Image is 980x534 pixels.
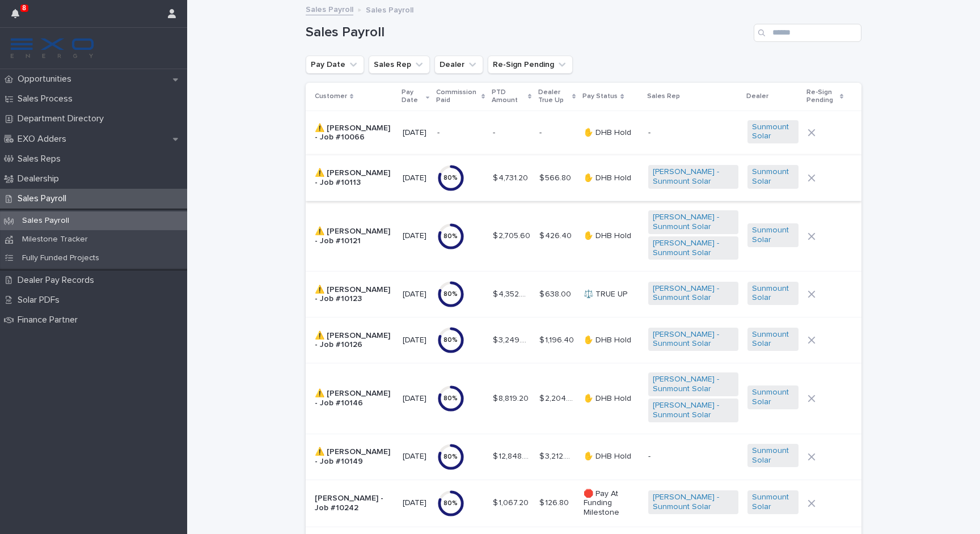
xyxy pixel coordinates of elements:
[13,173,68,184] p: Dealership
[584,489,639,518] p: 🛑 Pay At Funding Milestone
[13,113,113,124] p: Department Directory
[437,126,442,138] p: -
[437,232,464,240] div: 80 %
[403,394,428,404] p: [DATE]
[437,395,464,402] div: 80 %
[584,290,639,299] p: ⚖️ TRUE UP
[493,450,533,461] p: $ 12,848.00
[584,128,639,138] p: ✋ DHB Hold
[752,388,794,407] a: Sunmount Solar
[13,193,75,204] p: Sales Payroll
[403,498,428,508] p: [DATE]
[752,446,794,465] a: Sunmount Solar
[493,287,533,299] p: $ 4,352.00
[488,56,573,74] button: Re-Sign Pending
[315,494,394,513] p: [PERSON_NAME] - Job #10242
[539,171,573,183] p: $ 566.80
[539,229,574,241] p: $ 426.40
[584,173,639,183] p: ✋ DHB Hold
[752,122,794,142] a: Sunmount Solar
[11,7,26,27] div: 8
[493,496,531,508] p: $ 1,067.20
[13,216,78,226] p: Sales Payroll
[493,333,533,345] p: $ 3,249.60
[539,392,577,404] p: $ 2,204.80
[13,134,75,145] p: EXO Adders
[437,290,464,298] div: 80 %
[315,90,347,103] p: Customer
[653,375,734,394] a: [PERSON_NAME] - Sunmount Solar
[13,315,87,325] p: Finance Partner
[306,363,861,434] tr: ⚠️ [PERSON_NAME] - Job #10146[DATE]80%$ 8,819.20$ 8,819.20 $ 2,204.80$ 2,204.80 ✋ DHB Hold[PERSON...
[315,168,394,188] p: ⚠️ [PERSON_NAME] - Job #10113
[754,24,861,42] input: Search
[582,90,618,103] p: Pay Status
[306,111,861,155] tr: ⚠️ [PERSON_NAME] - Job #10066[DATE]-- -- -- ✋ DHB Hold-Sunmount Solar
[493,392,531,404] p: $ 8,819.20
[752,226,794,245] a: Sunmount Solar
[746,90,768,103] p: Dealer
[653,284,734,303] a: [PERSON_NAME] - Sunmount Solar
[653,401,734,420] a: [PERSON_NAME] - Sunmount Solar
[436,86,479,107] p: Commission Paid
[437,453,464,461] div: 80 %
[648,128,738,138] p: -
[403,231,428,241] p: [DATE]
[539,287,573,299] p: $ 638.00
[22,4,26,12] p: 8
[539,333,576,345] p: $ 1,196.40
[13,235,97,244] p: Milestone Tracker
[584,452,639,461] p: ✋ DHB Hold
[539,126,544,138] p: -
[306,272,861,317] tr: ⚠️ [PERSON_NAME] - Job #10123[DATE]80%$ 4,352.00$ 4,352.00 $ 638.00$ 638.00 ⚖️ TRUE UP[PERSON_NAM...
[13,154,70,164] p: Sales Reps
[493,126,497,138] p: -
[403,336,428,345] p: [DATE]
[306,56,364,74] button: Pay Date
[653,239,734,258] a: [PERSON_NAME] - Sunmount Solar
[647,90,680,103] p: Sales Rep
[437,499,464,507] div: 80 %
[13,253,108,263] p: Fully Funded Projects
[306,155,861,201] tr: ⚠️ [PERSON_NAME] - Job #10113[DATE]80%$ 4,731.20$ 4,731.20 $ 566.80$ 566.80 ✋ DHB Hold[PERSON_NAM...
[315,124,394,143] p: ⚠️ [PERSON_NAME] - Job #10066
[369,56,430,74] button: Sales Rep
[653,213,734,232] a: [PERSON_NAME] - Sunmount Solar
[306,24,749,41] h1: Sales Payroll
[306,2,353,15] a: Sales Payroll
[584,231,639,241] p: ✋ DHB Hold
[403,452,428,461] p: [DATE]
[13,275,103,286] p: Dealer Pay Records
[648,452,738,461] p: -
[403,290,428,299] p: [DATE]
[13,94,82,104] p: Sales Process
[366,3,413,15] p: Sales Payroll
[752,330,794,349] a: Sunmount Solar
[13,74,81,84] p: Opportunities
[306,434,861,480] tr: ⚠️ [PERSON_NAME] - Job #10149[DATE]80%$ 12,848.00$ 12,848.00 $ 3,212.00$ 3,212.00 ✋ DHB Hold-Sunm...
[752,167,794,187] a: Sunmount Solar
[403,173,428,183] p: [DATE]
[315,389,394,408] p: ⚠️ [PERSON_NAME] - Job #10146
[315,331,394,350] p: ⚠️ [PERSON_NAME] - Job #10126
[306,317,861,363] tr: ⚠️ [PERSON_NAME] - Job #10126[DATE]80%$ 3,249.60$ 3,249.60 $ 1,196.40$ 1,196.40 ✋ DHB Hold[PERSON...
[584,336,639,345] p: ✋ DHB Hold
[403,128,428,138] p: [DATE]
[402,86,423,107] p: Pay Date
[806,86,837,107] p: Re-Sign Pending
[539,496,571,508] p: $ 126.80
[315,227,394,246] p: ⚠️ [PERSON_NAME] - Job #10121
[437,336,464,344] div: 80 %
[539,450,577,461] p: $ 3,212.00
[13,295,69,306] p: Solar PDFs
[752,284,794,303] a: Sunmount Solar
[493,171,530,183] p: $ 4,731.20
[306,201,861,272] tr: ⚠️ [PERSON_NAME] - Job #10121[DATE]80%$ 2,705.60$ 2,705.60 $ 426.40$ 426.40 ✋ DHB Hold[PERSON_NAM...
[538,86,569,107] p: Dealer True Up
[653,493,734,512] a: [PERSON_NAME] - Sunmount Solar
[437,174,464,182] div: 80 %
[584,394,639,404] p: ✋ DHB Hold
[315,447,394,467] p: ⚠️ [PERSON_NAME] - Job #10149
[492,86,525,107] p: PTD Amount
